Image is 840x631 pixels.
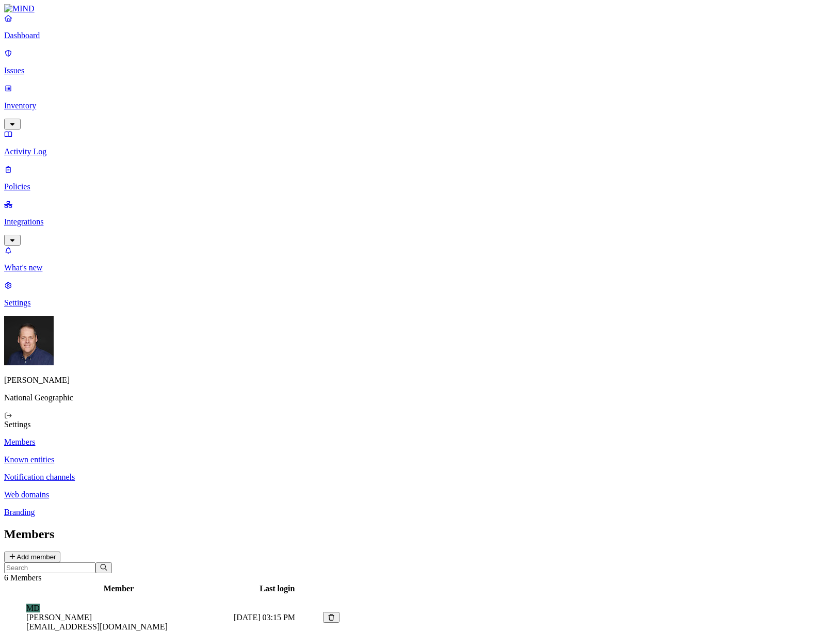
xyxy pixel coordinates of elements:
span: [DATE] 03:15 PM [234,613,295,622]
a: Notification channels [4,473,836,482]
a: Settings [4,281,836,308]
a: Known entities [4,455,836,464]
p: Policies [4,182,836,191]
button: Add member [4,552,60,562]
input: Search [4,562,95,573]
a: Inventory [4,84,836,128]
a: MIND [4,4,836,13]
p: Issues [4,66,836,75]
a: Branding [4,508,836,517]
p: Inventory [4,101,836,110]
a: Dashboard [4,13,836,40]
div: Last login [234,584,321,593]
a: Integrations [4,200,836,244]
p: [PERSON_NAME] [4,376,836,385]
p: Integrations [4,217,836,226]
span: [PERSON_NAME] [26,613,92,622]
a: Policies [4,165,836,191]
p: Activity Log [4,147,836,156]
div: Settings [4,420,836,429]
a: What's new [4,246,836,272]
p: Settings [4,298,836,308]
img: MIND [4,4,35,13]
a: Members [4,438,836,447]
span: 6 Members [4,573,41,582]
span: MD [26,604,40,612]
a: Web domains [4,490,836,499]
div: Member [6,584,232,593]
p: National Geographic [4,393,836,402]
p: What's new [4,263,836,272]
a: Issues [4,48,836,75]
img: Mark DeCarlo [4,316,54,365]
h2: Members [4,527,836,541]
p: Dashboard [4,31,836,40]
a: Activity Log [4,130,836,156]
